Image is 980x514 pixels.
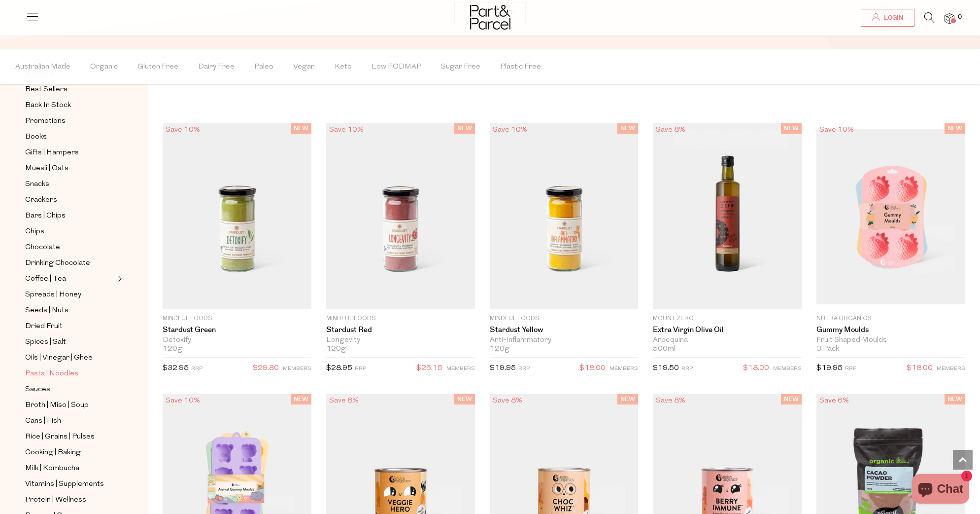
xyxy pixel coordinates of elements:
[490,394,525,407] div: Save 8%
[90,50,118,84] span: Organic
[163,326,311,334] a: Stardust Green
[15,50,70,84] span: Australian Made
[335,50,352,84] span: Keto
[191,366,203,371] small: RRP
[490,336,639,345] div: Anti-Inflammatory
[163,336,311,345] div: Detoxify
[490,123,639,309] img: Stardust Yellow
[25,257,115,269] a: Drinking Chocolate
[25,320,115,332] a: Dried Fruit
[163,314,311,323] p: Mindful Foods
[454,394,475,404] span: NEW
[909,474,972,506] inbox-online-store-chat: Shopify online store chat
[25,447,81,459] span: Cooking | Baking
[25,115,66,127] span: Promotions
[326,365,352,372] span: $28.95
[25,257,90,269] span: Drinking Chocolate
[25,84,68,96] span: Best Sellers
[253,362,279,375] span: $29.80
[163,123,311,309] img: Stardust Green
[372,50,421,84] span: Low FODMAP
[518,366,530,371] small: RRP
[653,123,802,309] img: Extra Virgin Olive Oil
[653,326,802,334] a: Extra Virgin Olive Oil
[25,352,93,364] span: Oils | Vinegar | Ghee
[291,394,311,404] span: NEW
[743,362,769,375] span: $18.00
[500,50,541,84] span: Plastic Free
[25,463,79,475] span: Milk | Kombucha
[25,321,63,332] span: Dried Fruit
[326,314,475,323] p: Mindful Foods
[25,336,66,348] span: Spices | Salt
[25,162,115,175] a: Muesli | Oats
[25,494,115,506] a: Protein | Wellness
[25,210,66,222] span: Bars | Chips
[816,345,839,354] span: 3 Pack
[198,50,235,84] span: Dairy Free
[25,179,49,190] span: Snacks
[579,362,606,375] span: $18.00
[681,366,693,371] small: RRP
[945,13,954,24] a: 0
[955,13,964,22] span: 0
[470,5,510,30] img: Part&Parcel
[291,123,311,134] span: NEW
[490,326,639,334] a: Stardust Yellow
[25,147,79,159] span: Gifts | Hampers
[609,366,638,371] small: MEMBERS
[816,326,965,334] a: Gummy Moulds
[25,83,115,96] a: Best Sellers
[653,394,688,407] div: Save 8%
[25,399,115,411] a: Broth | Miso | Soup
[25,194,115,206] a: Crackers
[816,123,857,137] div: Save 10%
[25,194,57,206] span: Crackers
[25,304,115,317] a: Seeds | Nuts
[25,494,86,506] span: Protein | Wellness
[163,345,182,354] span: 120g
[25,415,61,427] span: Cans | Fish
[25,100,71,111] span: Back In Stock
[326,336,475,345] div: Longevity
[25,383,115,396] a: Sauces
[25,431,95,443] span: Rice | Grains | Pulses
[163,365,189,372] span: $32.95
[25,178,115,190] a: Snacks
[861,9,914,27] a: Login
[25,131,115,143] a: Books
[816,129,965,304] img: Gummy Moulds
[326,394,362,407] div: Save 8%
[781,394,802,404] span: NEW
[653,314,802,323] p: Mount Zero
[355,366,366,371] small: RRP
[25,242,60,254] span: Chocolate
[454,123,475,134] span: NEW
[816,336,965,345] div: Fruit Shaped Moulds
[25,210,115,222] a: Bars | Chips
[907,362,933,375] span: $18.00
[25,478,104,490] span: Vitamins | Supplements
[653,336,802,345] div: Arbequina
[25,225,115,238] a: Chips
[25,478,115,490] a: Vitamins | Supplements
[490,345,509,354] span: 120g
[25,273,66,285] span: Coffee | Tea
[441,50,480,84] span: Sugar Free
[115,273,122,285] button: Expand/Collapse Coffee | Tea
[163,394,203,407] div: Save 10%
[283,366,311,371] small: MEMBERS
[25,336,115,348] a: Spices | Salt
[25,289,115,301] a: Spreads | Honey
[25,99,115,111] a: Back In Stock
[781,123,802,134] span: NEW
[25,368,78,380] span: Pasta | Noodles
[25,400,89,411] span: Broth | Miso | Soup
[25,115,115,127] a: Promotions
[25,431,115,443] a: Rice | Grains | Pulses
[137,50,178,84] span: Gluten Free
[163,123,203,137] div: Save 10%
[326,345,346,354] span: 120g
[416,362,442,375] span: $26.15
[326,326,475,334] a: Stardust Red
